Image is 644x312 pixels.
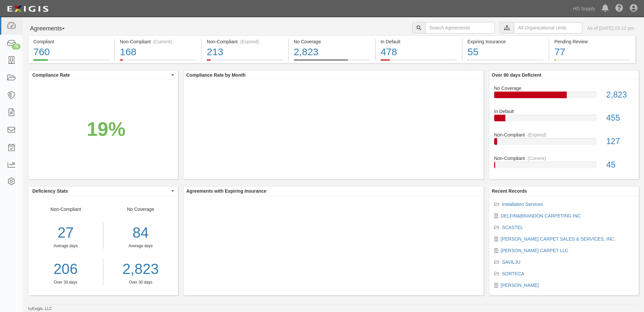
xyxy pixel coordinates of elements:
[549,59,635,64] a: Pending Review77
[33,38,109,45] div: Compliant
[489,132,639,138] div: Non-Compliant
[615,5,623,13] i: Help Center - Complianz
[494,108,634,132] a: In Default455
[502,202,543,207] a: Installation Services
[294,38,370,45] div: No Coverage
[5,3,51,15] img: logo-5460c22ac91f19d4615b14bd174203de0afe785f0fc80cf4dbbc73dc1793850b.png
[12,44,20,50] div: 75
[381,38,457,45] div: In Default
[28,206,103,285] div: Non-Compliant
[501,283,539,288] a: [PERSON_NAME]
[502,259,521,265] a: SAVILJU
[33,45,109,59] div: 760
[501,248,568,253] a: [PERSON_NAME] CARPET LLC
[32,306,52,311] a: Exigis, LLC
[502,271,524,276] a: SORTECA
[587,25,634,31] div: As of [DATE] 03:12 pm
[554,45,630,59] div: 77
[489,108,639,115] div: In Default
[108,243,173,249] div: Average days
[425,22,495,33] input: Search Agreements
[28,186,178,196] button: Deficiency Stats
[153,38,172,45] div: (Current)
[108,280,173,285] div: Over 30 days
[103,206,178,285] div: No Coverage
[186,188,266,194] b: Agreements with Expiring Insurance
[294,45,370,59] div: 2,823
[381,45,457,59] div: 478
[28,222,103,243] div: 27
[28,259,103,280] a: 206
[28,306,52,312] small: by
[115,59,201,64] a: Non-Compliant(Current)168
[28,70,178,80] button: Compliance Rate
[32,188,170,194] span: Deficiency Stats
[514,22,582,33] input: All Organizational Units
[240,38,259,45] div: (Expired)
[489,85,639,92] div: No Coverage
[494,155,634,174] a: Non-Compliant(Current)45
[462,59,549,64] a: Expiring Insurance55
[87,115,125,143] div: 19%
[570,2,598,15] a: HD Supply
[207,45,283,59] div: 213
[28,243,103,249] div: Average days
[501,213,581,218] a: DELFIN&BRANDON CARPETING INC
[502,225,523,230] a: SCASTEL
[467,38,544,45] div: Expiring Insurance
[28,280,103,285] div: Over 30 days
[202,59,288,64] a: Non-Compliant(Expired)213
[601,112,639,124] div: 455
[601,89,639,101] div: 2,823
[492,72,541,78] b: Over 90 days Deficient
[494,85,634,108] a: No Coverage2,823
[186,72,246,78] b: Compliance Rate by Month
[501,236,616,242] a: [PERSON_NAME] CARPET SALES & SERVICES, INC.
[32,72,170,78] span: Compliance Rate
[108,259,173,280] a: 2,823
[289,59,375,64] a: No Coverage2,823
[489,155,639,162] div: Non-Compliant
[492,188,527,194] b: Recent Records
[376,59,462,64] a: In Default478
[467,45,544,59] div: 55
[601,159,639,171] div: 45
[554,38,630,45] div: Pending Review
[108,222,173,243] div: 84
[527,155,546,162] div: (Current)
[494,132,634,155] a: Non-Compliant(Expired)127
[28,22,78,35] button: Agreements
[120,45,196,59] div: 168
[601,136,639,147] div: 127
[527,132,546,138] div: (Expired)
[28,59,114,64] a: Compliant760
[120,38,196,45] div: Non-Compliant (Current)
[207,38,283,45] div: Non-Compliant (Expired)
